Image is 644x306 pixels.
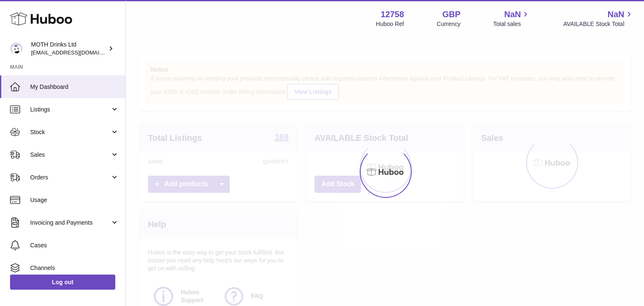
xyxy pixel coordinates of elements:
a: NaN AVAILABLE Stock Total [563,9,634,28]
span: NaN [608,9,624,20]
span: Invoicing and Payments [30,219,110,227]
span: Sales [30,151,110,159]
strong: 12758 [381,9,404,20]
img: internalAdmin-12758@internal.huboo.com [10,42,23,55]
span: Usage [30,196,119,204]
div: MOTH Drinks Ltd [31,41,106,57]
span: [EMAIL_ADDRESS][DOMAIN_NAME] [31,49,123,56]
span: Total sales [493,20,530,28]
span: Stock [30,128,110,136]
span: NaN [504,9,521,20]
span: Orders [30,174,110,182]
a: NaN Total sales [493,9,530,28]
span: AVAILABLE Stock Total [563,20,634,28]
span: My Dashboard [30,83,119,91]
div: Currency [437,20,461,28]
div: Huboo Ref [376,20,404,28]
a: Log out [10,275,115,290]
span: Channels [30,264,119,272]
span: Cases [30,241,119,249]
span: Listings [30,106,110,114]
strong: GBP [442,9,460,20]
